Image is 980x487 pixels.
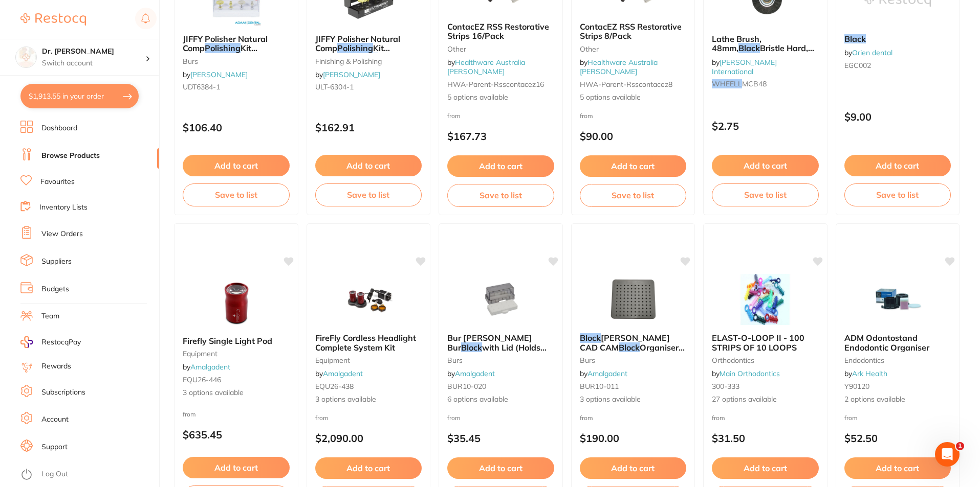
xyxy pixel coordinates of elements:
[844,457,951,479] button: Add to cart
[580,457,687,479] button: Add to cart
[619,342,640,353] em: Block
[315,333,422,352] b: FireFly Cordless Headlight Complete System Kit
[712,58,777,76] span: by
[183,410,196,418] span: from
[580,356,687,364] small: burs
[447,414,461,422] span: from
[580,342,685,362] span: Organiser (Holds 100)
[183,350,290,358] small: equipment
[315,382,354,391] span: EQU26-438
[315,183,422,206] button: Save to list
[41,387,85,398] a: Subscriptions
[447,432,554,444] p: $35.45
[41,229,83,239] a: View Orders
[40,177,75,187] a: Favourites
[580,80,672,89] span: HWA-parent-rsscontacez8
[844,333,951,352] b: ADM Odontostand Endodontic Organiser
[323,70,380,79] a: [PERSON_NAME]
[315,57,422,65] small: finishing & polishing
[447,45,554,53] small: other
[712,369,780,378] span: by
[315,369,363,378] span: by
[20,84,139,108] button: $1,913.55 in your order
[580,395,687,405] span: 3 options available
[580,432,687,444] p: $190.00
[183,34,290,53] b: JIFFY Polisher Natural Comp Polishing Kit Plastic Block
[315,414,329,422] span: from
[447,155,554,177] button: Add to cart
[712,432,819,444] p: $31.50
[447,130,554,142] p: $167.73
[315,34,422,53] b: JIFFY Polisher Natural Comp Polishing Kit Aluminium Block
[20,336,81,348] a: RestocqPay
[580,382,619,391] span: BUR10-011
[42,58,145,68] p: Switch account
[738,43,760,53] em: Black
[203,277,269,328] img: Firefly Single Light Pod
[844,34,866,44] em: Black
[20,8,86,31] a: Restocq Logo
[190,362,230,372] a: Amalgadent
[183,336,272,346] span: Firefly Single Light Pod
[580,58,658,76] span: by
[844,333,929,352] span: ADM Odontostand Endodontic Organiser
[587,369,627,378] a: Amalgadent
[315,333,416,352] span: FireFly Cordless Headlight Complete System Kit
[183,183,290,206] button: Save to list
[712,43,814,62] span: Bristle Hard, Metal Centre
[580,414,593,422] span: from
[183,336,290,345] b: Firefly Single Light Pod
[712,79,742,88] em: WHEELL
[41,151,100,161] a: Browse Products
[732,274,798,325] img: ELAST-O-LOOP II - 100 STRIPS OF 10 LOOPS
[41,442,68,452] a: Support
[712,414,725,422] span: from
[467,274,534,325] img: Bur Butler Bur Block with Lid (Holds 10)
[39,202,88,213] a: Inventory Lists
[844,356,951,364] small: endodontics
[844,34,951,43] b: Black
[580,130,687,142] p: $90.00
[844,61,871,70] span: EGC002
[41,311,59,321] a: Team
[720,369,780,378] a: Main Orthodontics
[712,457,819,479] button: Add to cart
[20,336,33,348] img: RestocqPay
[41,414,69,425] a: Account
[844,382,869,391] span: Y90120
[447,112,461,120] span: from
[41,337,81,347] span: RestocqPay
[580,21,682,41] span: ContacEZ RSS Restorative Strips 8/Pack
[844,111,951,123] p: $9.00
[323,369,363,378] a: Amalgadent
[315,34,400,53] span: JIFFY Polisher Natural Comp
[183,34,268,53] span: JIFFY Polisher Natural Comp
[580,333,601,343] em: Block
[41,257,72,267] a: Suppliers
[335,274,402,325] img: FireFly Cordless Headlight Complete System Kit
[183,70,248,79] span: by
[183,457,290,478] button: Add to cart
[852,48,892,57] a: Orien dental
[447,342,547,362] span: with Lid (Holds 10)
[712,333,804,352] span: ELAST-O-LOOP II - 100 STRIPS OF 10 LOOPS
[42,47,145,57] h4: Dr. Kim Carr
[844,183,951,206] button: Save to list
[712,34,761,53] span: Lathe Brush, 48mm,
[742,79,767,88] span: MCB48
[183,429,290,440] p: $635.45
[41,361,71,372] a: Rewards
[183,155,290,176] button: Add to cart
[447,457,554,479] button: Add to cart
[447,333,554,352] b: Bur Butler Bur Block with Lid (Holds 10)
[41,284,69,294] a: Budgets
[447,184,554,206] button: Save to list
[447,22,554,41] b: ContacEZ RSS Restorative Strips 16/Pack
[461,342,482,353] em: Block
[209,53,230,63] em: Block
[41,469,68,479] a: Log Out
[455,369,495,378] a: Amalgadent
[580,333,687,352] b: Block Butler CAD CAM Block Organiser (Holds 100)
[315,395,422,405] span: 3 options available
[447,58,525,76] span: by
